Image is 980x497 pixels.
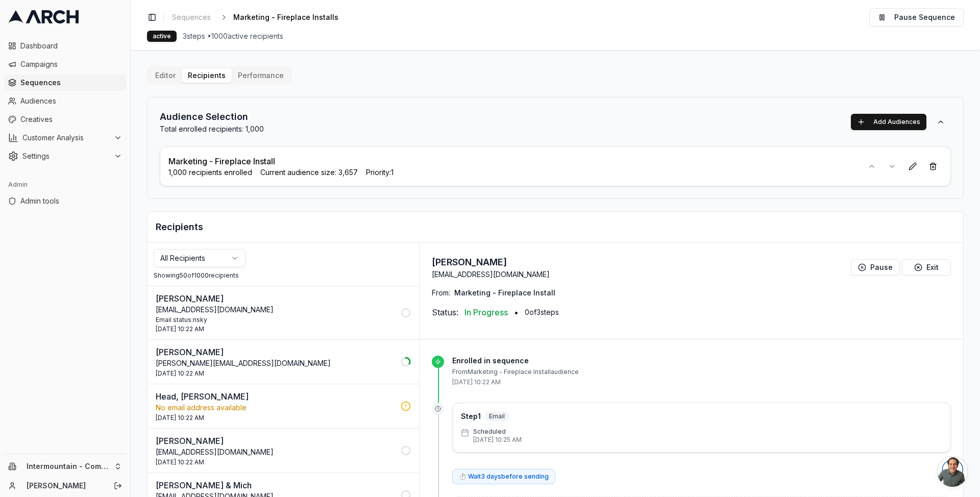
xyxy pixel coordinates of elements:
[366,167,394,178] span: Priority: 1
[183,31,283,41] span: 3 steps • 1000 active recipients
[156,479,395,491] p: [PERSON_NAME] & Mich
[432,269,550,280] p: [EMAIL_ADDRESS][DOMAIN_NAME]
[20,41,122,51] span: Dashboard
[452,378,951,386] p: [DATE] 10:22 AM
[147,31,177,42] div: active
[4,74,126,91] a: Sequences
[4,193,126,209] a: Admin tools
[432,288,450,298] span: From:
[452,368,951,376] p: From Marketing - Fireplace Install audience
[459,473,549,481] p: ⏱ Wait 3 days before sending
[154,271,413,280] div: Showing 50 of 1000 recipients
[4,38,126,54] a: Dashboard
[156,447,395,457] p: [EMAIL_ADDRESS][DOMAIN_NAME]
[149,68,182,83] button: Editor
[869,8,964,27] button: Pause Sequence
[156,458,204,466] span: [DATE] 10:22 AM
[172,12,211,22] span: Sequences
[485,411,509,421] span: Email
[22,151,110,161] span: Settings
[156,346,395,358] p: [PERSON_NAME]
[4,458,126,475] button: Intermountain - Comfort Solutions
[156,325,204,333] span: [DATE] 10:22 AM
[20,114,122,125] span: Creatives
[148,286,419,339] button: [PERSON_NAME][EMAIL_ADDRESS][DOMAIN_NAME]Email status:risky[DATE] 10:22 AM
[168,167,252,178] span: 1,000 recipients enrolled
[156,369,204,378] span: [DATE] 10:22 AM
[168,155,275,167] p: Marketing - Fireplace Install
[851,259,900,276] button: Pause
[473,436,522,444] p: [DATE] 10:25 AM
[156,305,395,315] p: [EMAIL_ADDRESS][DOMAIN_NAME]
[902,259,951,276] button: Exit
[148,384,419,428] button: Head, [PERSON_NAME]No email address available[DATE] 10:22 AM
[182,68,232,83] button: Recipients
[27,462,110,471] span: Intermountain - Comfort Solutions
[20,196,122,206] span: Admin tools
[168,10,355,24] nav: breadcrumb
[148,429,419,473] button: [PERSON_NAME][EMAIL_ADDRESS][DOMAIN_NAME][DATE] 10:22 AM
[4,130,126,146] button: Customer Analysis
[461,411,481,421] p: Step 1
[4,111,126,128] a: Creatives
[525,307,559,317] span: 0 of 3 steps
[156,316,395,324] div: Email status: risky
[4,177,126,193] div: Admin
[4,148,126,164] button: Settings
[452,356,951,366] p: Enrolled in sequence
[464,306,508,318] span: In Progress
[20,96,122,106] span: Audiences
[4,93,126,109] a: Audiences
[432,255,550,269] h3: [PERSON_NAME]
[20,78,122,88] span: Sequences
[156,390,395,403] p: Head, [PERSON_NAME]
[22,133,110,143] span: Customer Analysis
[4,56,126,72] a: Campaigns
[232,68,290,83] button: Performance
[160,110,264,124] h2: Audience Selection
[111,479,125,493] button: Log out
[260,167,358,178] span: Current audience size: 3,657
[27,481,103,491] a: [PERSON_NAME]
[473,428,522,436] p: Scheduled
[168,10,215,24] a: Sequences
[937,456,968,487] div: Open chat
[514,306,519,318] span: •
[233,12,338,22] span: Marketing - Fireplace Installs
[156,414,204,422] span: [DATE] 10:22 AM
[156,292,395,305] p: [PERSON_NAME]
[851,114,926,130] button: Add Audiences
[432,306,458,318] span: Status:
[156,220,955,234] h2: Recipients
[156,358,395,368] p: [PERSON_NAME][EMAIL_ADDRESS][DOMAIN_NAME]
[156,403,395,413] p: No email address available
[148,340,419,384] button: [PERSON_NAME][PERSON_NAME][EMAIL_ADDRESS][DOMAIN_NAME][DATE] 10:22 AM
[160,124,264,134] p: Total enrolled recipients: 1,000
[454,288,555,298] span: Marketing - Fireplace Install
[156,435,395,447] p: [PERSON_NAME]
[20,59,122,69] span: Campaigns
